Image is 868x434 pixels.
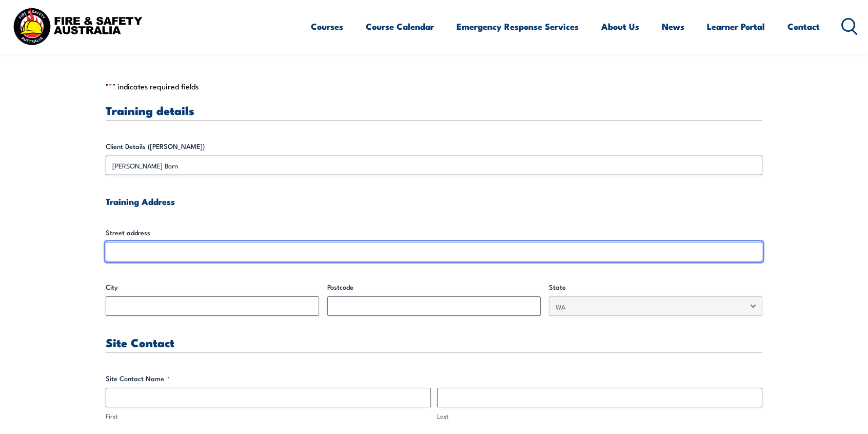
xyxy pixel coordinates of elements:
[457,13,579,40] a: Emergency Response Services
[327,282,541,292] label: Postcode
[366,13,434,40] a: Course Calendar
[437,411,762,421] label: Last
[106,104,762,116] h3: Training details
[106,141,762,152] label: Client Details ([PERSON_NAME])
[106,336,762,348] h3: Site Contact
[106,282,319,292] label: City
[311,13,343,40] a: Courses
[106,81,762,91] p: " " indicates required fields
[601,13,639,40] a: About Us
[707,13,765,40] a: Learner Portal
[106,373,170,384] legend: Site Contact Name
[106,411,431,421] label: First
[662,13,684,40] a: News
[106,196,762,207] h4: Training Address
[106,228,762,238] label: Street address
[549,282,762,292] label: State
[787,13,820,40] a: Contact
